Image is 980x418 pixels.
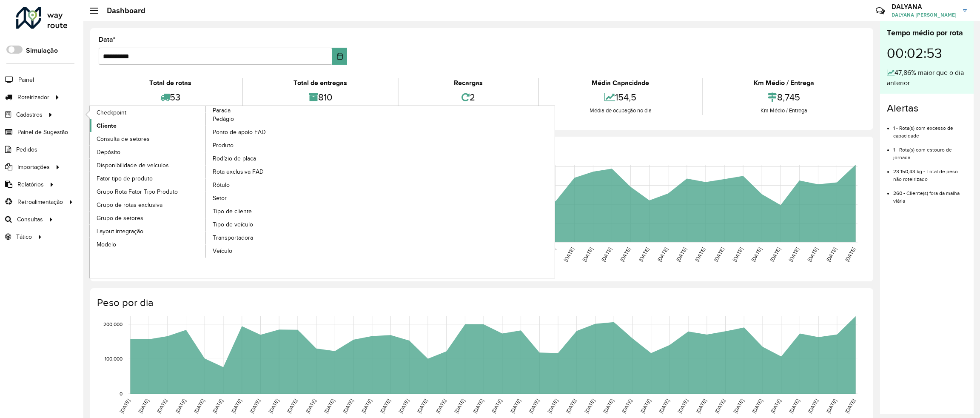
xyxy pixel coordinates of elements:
text: [DATE] [268,398,280,414]
text: [DATE] [305,398,317,414]
span: Rótulo [213,180,230,189]
text: [DATE] [342,398,354,414]
a: Checkpoint [90,106,206,119]
div: Média de ocupação no dia [541,106,700,115]
text: [DATE] [360,398,373,414]
label: Data [99,34,116,45]
li: 260 - Cliente(s) fora da malha viária [893,183,967,205]
span: Retroalimentação [17,198,63,206]
div: Km Médio / Entrega [705,106,863,115]
span: Tático [16,232,32,241]
text: [DATE] [695,398,707,414]
text: [DATE] [547,398,559,414]
text: [DATE] [751,398,763,414]
span: Ponto de apoio FAD [213,128,266,137]
text: [DATE] [788,398,801,414]
div: 2 [401,88,536,106]
div: 00:02:53 [887,39,967,68]
a: Veículo [206,245,322,258]
a: Setor [206,192,322,205]
a: Rodízio de placa [206,152,322,165]
span: Painel de Sugestão [17,128,68,137]
div: Total de rotas [101,78,240,88]
span: Grupo Rota Fator Tipo Produto [97,187,178,196]
text: [DATE] [694,246,706,263]
span: Rota exclusiva FAD [213,167,264,176]
span: Cadastros [16,110,43,119]
div: Tempo médio por rota [887,27,967,39]
text: [DATE] [750,246,763,263]
text: [DATE] [563,246,575,263]
text: [DATE] [806,246,819,263]
text: [DATE] [769,398,782,414]
text: [DATE] [453,398,466,414]
span: Relatórios [17,180,44,189]
text: [DATE] [472,398,484,414]
text: [DATE] [732,398,745,414]
li: 1 - Rota(s) com estouro de jornada [893,140,967,161]
text: [DATE] [509,398,521,414]
div: 53 [101,88,240,106]
text: [DATE] [656,246,669,263]
text: 200,000 [103,321,122,327]
span: Setor [213,194,227,203]
text: [DATE] [714,398,726,414]
a: Modelo [90,238,206,251]
text: [DATE] [174,398,187,414]
div: Média Capacidade [541,78,700,88]
span: Veículo [213,246,232,255]
text: [DATE] [658,398,670,414]
text: [DATE] [137,398,150,414]
span: Consulta de setores [97,135,150,143]
text: [DATE] [490,398,503,414]
span: Grupo de rotas exclusiva [97,200,162,209]
text: [DATE] [844,246,856,263]
text: [DATE] [416,398,428,414]
h4: Alertas [887,102,967,115]
a: Cliente [90,119,206,132]
h3: DALYANA [892,3,957,11]
li: 23.150,43 kg - Total de peso não roteirizado [893,161,967,183]
text: [DATE] [286,398,298,414]
div: Km Médio / Entrega [705,78,863,88]
a: Grupo Rota Fator Tipo Produto [90,185,206,198]
text: [DATE] [619,246,631,263]
h2: Dashboard [98,6,145,15]
a: Pedágio [206,113,322,126]
a: Tipo de veículo [206,218,322,231]
text: [DATE] [435,398,447,414]
a: Rota exclusiva FAD [206,166,322,178]
text: 0 [120,391,122,396]
a: Depósito [90,146,206,158]
span: Rodízio de placa [213,154,256,163]
span: Modelo [97,240,116,249]
text: [DATE] [528,398,540,414]
text: [DATE] [249,398,261,414]
text: [DATE] [732,246,744,263]
span: Pedágio [213,115,234,123]
text: [DATE] [712,246,725,263]
a: Disponibilidade de veículos [90,159,206,172]
a: Tipo de cliente [206,205,322,218]
a: Fator tipo de produto [90,172,206,185]
text: [DATE] [825,246,838,263]
div: 8,745 [705,88,863,106]
a: Produto [206,139,322,152]
span: Tipo de cliente [213,207,252,216]
span: Checkpoint [97,108,126,117]
text: [DATE] [621,398,633,414]
span: Consultas [17,215,43,224]
text: [DATE] [379,398,391,414]
a: Transportadora [206,232,322,244]
text: [DATE] [677,398,689,414]
text: [DATE] [565,398,577,414]
text: [DATE] [788,246,800,263]
text: [DATE] [807,398,819,414]
span: Pedidos [16,145,37,154]
text: [DATE] [584,398,596,414]
a: Rótulo [206,179,322,192]
a: Grupo de setores [90,212,206,224]
span: Parada [213,106,231,115]
text: 100,000 [105,356,122,361]
div: 47,86% maior que o dia anterior [887,68,967,88]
